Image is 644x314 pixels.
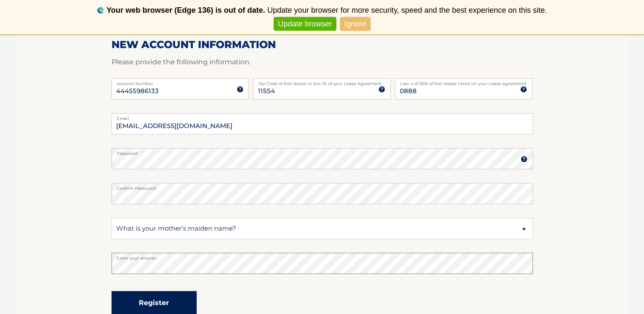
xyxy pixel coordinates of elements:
[112,183,533,190] label: Confirm Password
[112,113,533,134] input: Email
[267,6,547,14] span: Update your browser for more security, speed and the best experience on this site.
[112,148,533,155] label: Password
[378,86,385,93] img: tooltip.svg
[237,86,243,93] img: tooltip.svg
[395,78,532,85] label: Last 4 of SSN of first lessee listed on your Lease Agreement
[253,78,391,85] label: Zip Code of first lessee in box 1b of your Lease Agreement
[520,86,527,93] img: tooltip.svg
[395,78,532,100] input: SSN or EIN (last 4 digits only)
[112,78,249,100] input: Account Number
[112,113,533,120] label: Email
[253,78,391,100] input: Zip Code
[340,17,370,31] a: Ignore
[112,56,533,68] p: Please provide the following information.
[112,253,533,260] label: Enter your answer
[274,17,336,31] a: Update browser
[112,78,249,85] label: Account Number
[521,156,527,163] img: tooltip.svg
[106,6,265,14] b: Your web browser (Edge 136) is out of date.
[112,38,533,51] h2: New Account Information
